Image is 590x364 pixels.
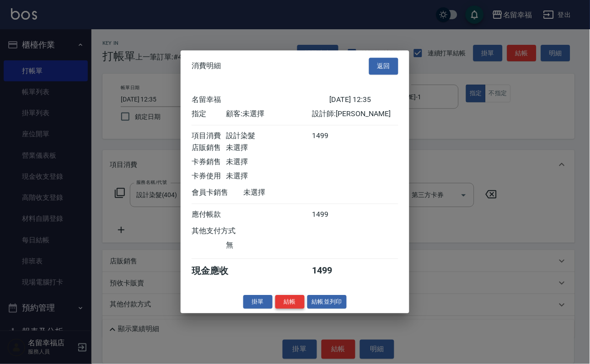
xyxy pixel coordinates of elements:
button: 結帳並列印 [307,295,347,309]
div: 其他支付方式 [192,226,261,236]
span: 消費明細 [192,62,221,71]
div: 未選擇 [226,143,312,153]
div: 項目消費 [192,131,226,141]
div: 未選擇 [243,188,329,198]
div: 顧客: 未選擇 [226,109,312,119]
div: 1499 [312,265,347,277]
div: 指定 [192,109,226,119]
div: 設計染髮 [226,131,312,141]
div: 未選擇 [226,171,312,181]
button: 結帳 [275,295,305,309]
div: 應付帳款 [192,210,226,219]
div: 1499 [312,131,347,141]
div: 卡券銷售 [192,157,226,167]
div: 名留幸福 [192,95,329,105]
button: 掛單 [243,295,273,309]
div: 現金應收 [192,265,243,277]
div: 無 [226,241,312,250]
div: 店販銷售 [192,143,226,153]
button: 返回 [369,58,398,75]
div: 1499 [312,210,347,219]
div: 設計師: [PERSON_NAME] [312,109,398,119]
div: 卡券使用 [192,171,226,181]
div: [DATE] 12:35 [329,95,398,105]
div: 會員卡銷售 [192,188,243,198]
div: 未選擇 [226,157,312,167]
